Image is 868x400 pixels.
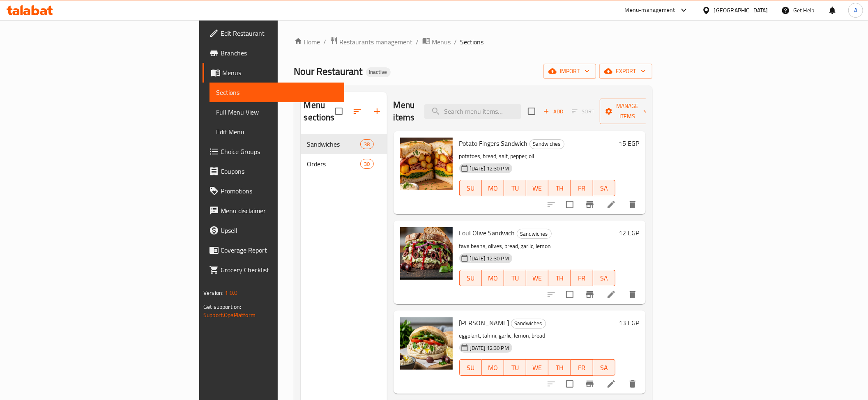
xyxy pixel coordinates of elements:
div: items [360,139,373,149]
span: Potato Fingers Sandwich [459,137,528,149]
span: 30 [361,160,373,168]
a: Grocery Checklist [203,260,344,280]
nav: Menu sections [301,131,387,177]
button: Manage items [600,99,655,124]
span: SA [596,272,612,284]
button: MO [482,180,504,196]
button: SU [459,270,482,286]
span: WE [530,272,545,284]
img: Potato Fingers Sandwich [400,138,453,190]
span: SA [596,362,612,374]
span: MO [485,182,501,194]
li: / [454,37,457,47]
a: Edit menu item [606,290,616,299]
button: MO [482,359,504,376]
span: TH [552,182,567,194]
div: Menu-management [625,5,675,15]
span: SU [463,272,479,284]
span: SU [463,182,479,194]
span: Select section first [566,105,600,118]
span: MO [485,272,501,284]
button: TU [504,359,526,376]
span: Choice Groups [221,147,338,156]
div: Sandwiches38 [301,134,387,154]
span: Add item [540,105,566,118]
div: Inactive [366,67,391,77]
span: Restaurants management [340,37,413,47]
button: TH [548,180,571,196]
span: Foul Olive Sandwich [459,227,515,239]
button: Branch-specific-item [580,285,600,304]
a: Edit Menu [210,122,344,142]
div: Orders30 [301,154,387,174]
span: export [606,66,646,76]
a: Coupons [203,161,344,181]
button: delete [623,285,642,304]
span: WE [530,362,545,374]
span: import [550,66,589,76]
li: / [416,37,419,47]
h6: 12 EGP [619,227,639,239]
button: export [599,64,652,79]
span: [PERSON_NAME] [459,317,509,329]
span: Select to update [561,196,578,213]
button: Branch-specific-item [580,374,600,394]
span: Promotions [221,186,338,196]
a: Support.OpsPlatform [203,310,256,320]
span: 38 [361,140,373,148]
nav: breadcrumb [294,37,652,47]
img: Foul Olive Sandwich [400,227,453,280]
span: FR [574,362,589,374]
span: Get support on: [203,301,241,312]
a: Full Menu View [210,102,344,122]
span: Orders [307,159,361,169]
span: WE [530,182,545,194]
button: SA [593,180,615,196]
button: TH [548,270,571,286]
button: Branch-specific-item [580,195,600,214]
h6: 15 EGP [619,138,639,149]
span: Coupons [221,166,338,176]
button: import [543,64,596,79]
a: Menu disclaimer [203,201,344,221]
span: Sandwiches [530,139,564,149]
button: SA [593,270,615,286]
a: Restaurants management [330,37,413,47]
a: Edit menu item [606,379,616,389]
p: eggplant, tahini, garlic, lemon, bread [459,331,615,341]
button: delete [623,195,642,214]
h2: Menu items [394,99,415,124]
button: SU [459,359,482,376]
span: TH [552,272,567,284]
span: [DATE] 12:30 PM [467,344,512,352]
button: Add [540,105,566,118]
button: TU [504,270,526,286]
span: TU [507,272,523,284]
span: A [854,6,857,15]
span: FR [574,272,589,284]
span: Upsell [221,225,338,235]
span: Sandwiches [511,319,546,328]
button: MO [482,270,504,286]
span: Sandwiches [307,139,361,149]
span: Menus [222,68,338,78]
span: [DATE] 12:30 PM [467,165,512,172]
span: Menus [432,37,451,47]
span: SU [463,362,479,374]
button: FR [571,359,593,376]
a: Branches [203,43,344,63]
span: TH [552,362,567,374]
span: Sandwiches [517,229,551,239]
a: Sections [210,83,344,102]
span: Nour Restaurant [294,62,363,80]
span: Sections [460,37,484,47]
span: SA [596,182,612,194]
p: fava beans, olives, bread, garlic, lemon [459,241,615,251]
span: TU [507,182,523,194]
button: WE [526,359,548,376]
span: FR [574,182,589,194]
button: TU [504,180,526,196]
a: Edit menu item [606,200,616,209]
